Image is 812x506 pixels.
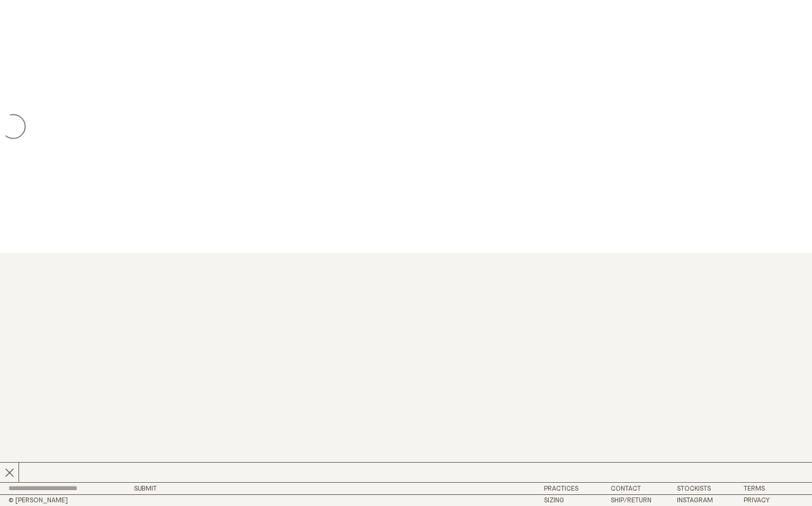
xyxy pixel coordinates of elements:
[677,485,711,492] a: Stockists
[744,485,765,492] a: Terms
[744,497,770,504] a: Privacy
[611,497,652,504] a: Ship/Return
[677,497,713,504] a: Instagram
[611,485,641,492] a: Contact
[544,485,578,492] a: Practices
[134,485,157,492] button: Submit
[8,497,201,504] h2: © [PERSON_NAME]
[544,497,564,504] a: Sizing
